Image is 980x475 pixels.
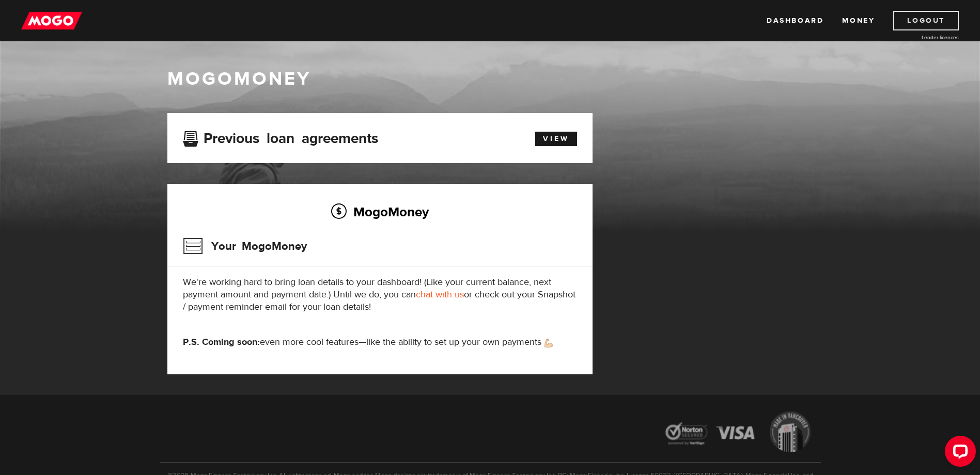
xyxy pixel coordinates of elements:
[893,11,959,30] a: Logout
[183,276,577,313] p: We're working hard to bring loan details to your dashboard! (Like your current balance, next paym...
[842,11,875,30] a: Money
[545,339,553,347] img: strong arm emoji
[767,11,823,30] a: Dashboard
[21,11,82,30] img: mogo_logo-11ee424be714fa7cbb0f0f49df9e16ec.png
[881,34,959,41] a: Lender licences
[416,289,464,300] a: chat with us
[167,68,813,90] h1: MogoMoney
[535,132,577,146] a: View
[183,130,378,144] h3: Previous loan agreements
[937,432,980,475] iframe: LiveChat chat widget
[656,404,821,462] img: legal-icons-92a2ffecb4d32d839781d1b4e4802d7b.png
[183,201,577,223] h2: MogoMoney
[183,336,577,349] p: even more cool features—like the ability to set up your own payments
[183,233,307,260] h3: Your MogoMoney
[183,336,260,348] strong: P.S. Coming soon:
